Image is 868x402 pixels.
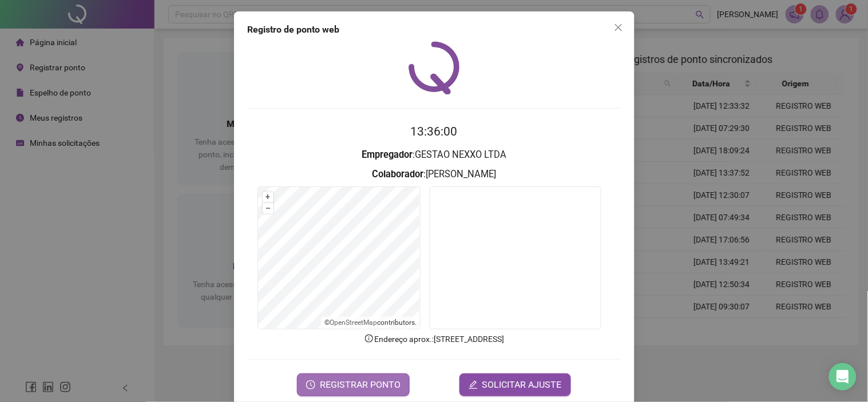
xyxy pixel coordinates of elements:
button: REGISTRAR PONTO [297,373,410,396]
img: QRPoint [409,41,460,94]
time: 13:36:00 [411,125,458,138]
span: edit [469,380,478,389]
a: OpenStreetMap [330,319,377,327]
h3: : [PERSON_NAME] [248,167,621,182]
span: SOLICITAR AJUSTE [482,378,562,392]
button: + [263,192,274,202]
div: Open Intercom Messenger [829,363,857,391]
span: clock-circle [306,380,315,389]
h3: : GESTAO NEXXO LTDA [248,148,621,162]
strong: Empregador [362,149,413,160]
span: REGISTRAR PONTO [320,378,401,392]
button: – [263,203,274,214]
li: © contributors. [324,319,417,327]
p: Endereço aprox. : [STREET_ADDRESS] [248,333,621,345]
span: close [614,23,623,32]
div: Registro de ponto web [248,23,621,37]
strong: Colaborador [372,169,423,180]
button: editSOLICITAR AJUSTE [459,373,571,396]
button: Close [609,18,628,37]
span: info-circle [364,333,374,344]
